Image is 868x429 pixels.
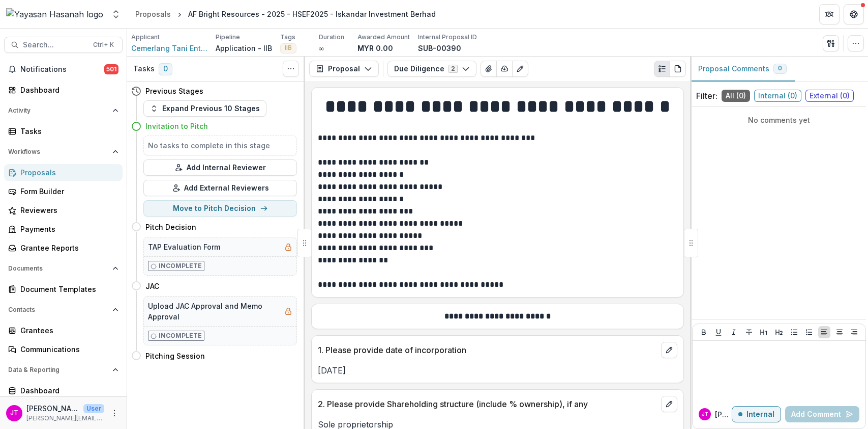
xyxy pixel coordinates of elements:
button: Partners [819,4,840,24]
a: Reviewers [4,202,123,219]
button: Bold [698,326,710,338]
button: Toggle View Cancelled Tasks [283,61,299,77]
button: Align Right [848,326,860,338]
h4: Invitation to Pitch [145,121,208,131]
h3: Tasks [133,65,155,73]
h4: JAC [145,281,159,291]
p: Incomplete [159,261,202,271]
button: Move to Pitch Decision [143,200,297,217]
button: Notifications501 [4,61,123,77]
span: Notifications [20,65,104,74]
p: Applicant [131,33,160,42]
span: Workflows [8,148,108,155]
div: Proposals [135,9,171,19]
button: Open entity switcher [109,4,123,24]
span: 0 [159,63,172,75]
p: Filter: [696,90,717,102]
nav: breadcrumb [131,7,440,21]
button: Due Diligence2 [387,61,476,77]
a: Cemerlang Tani Enterprise [131,43,207,53]
span: 0 [778,65,782,72]
p: [DATE] [318,364,677,377]
p: MYR 0.00 [357,43,393,53]
h4: Pitch Decision [145,222,196,232]
span: 501 [104,64,118,74]
div: Payments [20,224,114,234]
div: Josselyn Tan [10,410,18,416]
div: Dashboard [20,385,114,396]
button: Get Help [844,4,864,24]
button: Open Documents [4,260,123,277]
button: Open Contacts [4,302,123,318]
span: Search... [23,41,87,49]
h4: Previous Stages [145,86,203,96]
a: Payments [4,221,123,237]
button: Search... [4,37,123,53]
span: External ( 0 ) [805,90,854,102]
a: Tasks [4,123,123,140]
a: Communications [4,341,123,358]
p: User [83,404,104,413]
h5: No tasks to complete in this stage [148,140,292,151]
button: Internal [732,406,781,422]
button: Edit as form [512,61,528,77]
span: Data & Reporting [8,366,108,373]
button: Underline [712,326,725,338]
span: Contacts [8,306,108,313]
button: Open Activity [4,102,123,119]
button: Strike [743,326,755,338]
button: Align Center [833,326,846,338]
span: Activity [8,107,108,114]
div: Reviewers [20,205,114,216]
a: Form Builder [4,183,123,200]
button: Heading 2 [773,326,785,338]
p: [PERSON_NAME] [715,409,732,420]
h5: TAP Evaluation Form [148,242,220,252]
a: Grantee Reports [4,239,123,256]
p: [PERSON_NAME][EMAIL_ADDRESS][DOMAIN_NAME] [26,414,104,423]
a: Dashboard [4,382,123,399]
button: Expand Previous 10 Stages [143,100,266,117]
div: Grantees [20,325,114,336]
span: Internal ( 0 ) [754,90,801,102]
button: Proposal Comments [690,57,795,82]
button: Italicize [728,326,740,338]
button: Open Workflows [4,144,123,160]
a: Grantees [4,322,123,339]
p: Incomplete [159,331,202,340]
p: 1. Please provide date of incorporation [318,344,657,356]
button: edit [661,342,677,358]
div: Josselyn Tan [702,412,708,417]
p: Tags [280,33,295,42]
button: Plaintext view [654,61,670,77]
button: More [108,407,121,419]
div: Document Templates [20,284,114,294]
button: PDF view [670,61,686,77]
img: Yayasan Hasanah logo [6,8,103,20]
p: Application - IIB [216,43,272,53]
span: All ( 0 ) [722,90,750,102]
h4: Pitching Session [145,351,205,361]
button: Align Left [818,326,830,338]
p: 2. Please provide Shareholding structure (include % ownership), if any [318,398,657,410]
span: IIB [285,44,292,51]
button: View Attached Files [481,61,497,77]
div: Form Builder [20,186,114,197]
a: Dashboard [4,82,123,98]
p: ∞ [319,43,324,53]
a: Document Templates [4,281,123,298]
p: Duration [319,33,344,42]
button: Open Data & Reporting [4,362,123,378]
a: Proposals [131,7,175,21]
button: Add External Reviewers [143,180,297,196]
button: Add Comment [785,406,859,422]
button: Ordered List [803,326,815,338]
a: Proposals [4,164,123,181]
div: Grantee Reports [20,243,114,253]
div: Proposals [20,167,114,178]
span: Documents [8,265,108,272]
p: [PERSON_NAME] [26,403,79,414]
div: Dashboard [20,85,114,95]
h5: Upload JAC Approval and Memo Approval [148,301,280,322]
